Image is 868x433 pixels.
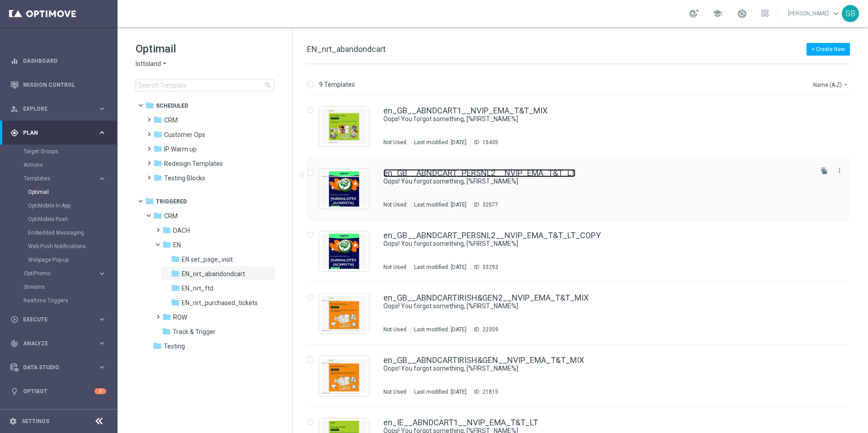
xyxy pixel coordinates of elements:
[9,417,17,425] i: settings
[10,73,106,97] div: Mission Control
[482,388,498,395] div: 21815
[321,234,367,269] img: 33293.jpeg
[162,312,171,321] i: folder
[162,240,171,249] i: folder
[171,298,180,307] i: folder
[836,167,843,174] i: more_vert
[171,269,180,278] i: folder
[10,81,107,89] button: Mission Control
[164,116,178,124] span: CRM
[10,388,107,395] button: lightbulb Optibot 2
[136,60,168,68] button: lottoland arrow_drop_down
[10,105,107,113] div: person_search Explore keyboard_arrow_right
[383,419,538,427] a: en_IE__ABNDCART1__NVIP_EMA_T&T_LT
[136,60,161,68] span: lottoland
[298,158,866,220] div: Press SPACE to select this row.
[98,339,106,348] i: keyboard_arrow_right
[98,128,106,137] i: keyboard_arrow_right
[24,297,94,304] a: Realtime Triggers
[10,57,107,65] button: equalizer Dashboard
[98,269,106,278] i: keyboard_arrow_right
[10,364,107,371] button: Data Studio keyboard_arrow_right
[383,240,811,248] div: Oops! You forgot something, [%FIRST_NAME%]
[10,339,19,348] i: track_changes
[10,129,98,137] div: Plan
[153,173,162,182] i: folder
[24,148,94,155] a: Target Groups
[298,220,866,282] div: Press SPACE to select this row.
[173,328,216,336] span: Track & Trigger
[156,198,187,206] span: Triggered
[28,216,94,223] a: OptiMobile Push
[24,271,98,276] div: OptiPromo
[23,379,94,403] a: Optibot
[98,363,106,372] i: keyboard_arrow_right
[23,106,98,112] span: Explore
[831,9,841,19] span: keyboard_arrow_down
[10,340,107,347] button: track_changes Analyze keyboard_arrow_right
[94,388,106,394] div: 2
[164,174,205,182] span: Testing Blocks
[182,255,233,264] span: EN set_page_visit
[28,240,117,253] div: Web Push Notifications
[145,101,154,110] i: folder
[10,129,19,137] i: gps_fixed
[28,253,117,267] div: Webpage Pop-up
[23,341,98,346] span: Analyze
[321,358,367,394] img: 21815.jpeg
[842,5,859,22] div: SB
[383,177,811,186] div: Oops! You forgot something, [%FIRST_NAME%]
[10,315,98,324] div: Execute
[298,282,866,345] div: Press SPACE to select this row.
[164,212,178,220] span: CRM
[10,129,107,136] button: gps_fixed Plan keyboard_arrow_right
[24,145,117,158] div: Target Groups
[23,49,106,73] a: Dashboard
[410,388,470,395] div: Last modified: [DATE]
[482,264,498,271] div: 33293
[383,201,406,208] div: Not Used
[24,270,107,277] button: OptiPromo keyboard_arrow_right
[307,44,386,54] span: EN_nrt_abandondcart
[298,95,866,158] div: Press SPACE to select this row.
[298,345,866,407] div: Press SPACE to select this row.
[383,240,790,248] a: Oops! You forgot something, [%FIRST_NAME%]
[24,158,117,172] div: Actions
[24,172,117,267] div: Templates
[383,294,589,302] a: en_GB__ABNDCARTIRISH&GEN2__NVIP_EMA_T&T_MIX
[10,387,19,395] i: lightbulb
[812,79,850,90] button: Name (A-Z)arrow_drop_down
[482,201,498,208] div: 32577
[383,302,790,311] a: Oops! You forgot something, [%FIRST_NAME%]
[383,364,811,373] div: Oops! You forgot something, [%FIRST_NAME%]
[136,79,274,92] input: Search Template
[24,267,117,280] div: OptiPromo
[153,130,162,139] i: folder
[821,167,828,174] i: file_copy
[173,313,187,321] span: ROW
[24,271,89,276] span: OptiPromo
[98,174,106,183] i: keyboard_arrow_right
[153,144,162,153] i: folder
[136,42,274,56] h1: Optimail
[24,176,89,181] span: Templates
[10,363,98,372] div: Data Studio
[28,229,94,236] a: Embedded Messaging
[383,177,790,186] a: Oops! You forgot something, [%FIRST_NAME%]
[24,294,117,307] div: Realtime Triggers
[28,226,117,240] div: Embedded Messaging
[10,379,106,403] div: Optibot
[173,241,181,249] span: EN
[383,326,406,333] div: Not Used
[383,231,601,240] a: en_GB__ABNDCART_PERSNL2__NVIP_EMA_T&T_LT_COPY
[383,115,811,123] div: Oops! You forgot something, [%FIRST_NAME%]
[482,139,498,146] div: 15435
[28,202,94,209] a: OptiMobile In-App
[23,130,98,136] span: Plan
[10,315,19,324] i: play_circle_outline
